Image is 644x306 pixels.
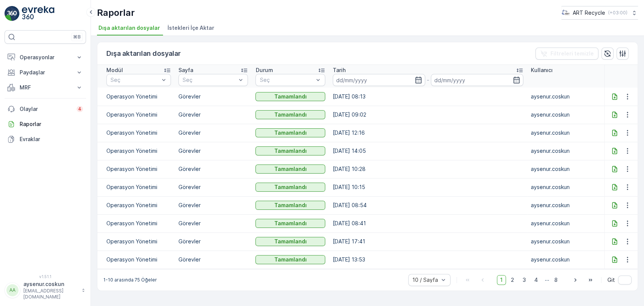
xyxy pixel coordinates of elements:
[178,201,248,209] p: Görevler
[531,238,601,245] p: aysenur.coskun
[5,65,86,80] button: Paydaşlar
[106,48,181,59] p: Dışa aktarılan dosyalar
[255,66,273,74] p: Durum
[5,80,86,95] button: MRF
[531,111,601,118] p: aysenur.coskun
[178,220,248,227] p: Görevler
[608,10,627,16] p: ( +03:00 )
[106,256,171,263] p: Operasyon Yönetimi
[427,75,429,85] p: -
[97,7,135,19] p: Raporlar
[531,66,553,74] p: Kullanıcı
[531,275,541,285] span: 4
[20,120,83,128] p: Raporlar
[106,238,171,245] p: Operasyon Yönetimi
[329,178,527,196] td: [DATE] 10:15
[255,237,325,246] button: Tamamlandı
[274,201,307,209] p: Tamamlandı
[531,165,601,173] p: aysenur.coskun
[550,50,594,57] p: Filtreleri temizle
[255,92,325,101] button: Tamamlandı
[507,275,518,285] span: 2
[178,183,248,191] p: Görevler
[106,201,171,209] p: Operasyon Yönetimi
[531,201,601,209] p: aysenur.coskun
[531,147,601,155] p: aysenur.coskun
[178,147,248,155] p: Görevler
[168,24,214,32] span: İstekleri İçe Aktar
[329,88,527,106] td: [DATE] 08:13
[178,129,248,137] p: Görevler
[5,274,86,279] span: v 1.51.1
[274,220,307,227] p: Tamamlandı
[561,9,570,17] img: image_23.png
[274,111,307,118] p: Tamamlandı
[274,129,307,137] p: Tamamlandı
[5,6,20,21] img: logo
[5,50,86,65] button: Operasyonlar
[106,66,123,74] p: Modül
[20,54,71,61] p: Operasyonlar
[23,288,78,300] p: [EMAIL_ADDRESS][DOMAIN_NAME]
[20,105,72,113] p: Olaylar
[274,93,307,100] p: Tamamlandı
[255,146,325,155] button: Tamamlandı
[255,219,325,228] button: Tamamlandı
[178,93,248,100] p: Görevler
[22,6,54,21] img: logo_light-DOdMpM7g.png
[551,275,561,285] span: 8
[531,220,601,227] p: aysenur.coskun
[255,183,325,192] button: Tamamlandı
[535,48,598,60] button: Filtreleri temizle
[20,84,71,91] p: MRF
[5,280,86,300] button: AAaysenur.coskun[EMAIL_ADDRESS][DOMAIN_NAME]
[178,256,248,263] p: Görevler
[260,76,314,84] p: Seç
[5,132,86,147] a: Evraklar
[274,183,307,191] p: Tamamlandı
[274,238,307,245] p: Tamamlandı
[5,101,86,117] a: Olaylar4
[329,232,527,251] td: [DATE] 17:41
[274,165,307,173] p: Tamamlandı
[20,69,71,76] p: Paydaşlar
[333,66,346,74] p: Tarih
[255,165,325,174] button: Tamamlandı
[274,256,307,263] p: Tamamlandı
[20,135,83,143] p: Evraklar
[6,284,18,296] div: AA
[106,147,171,155] p: Operasyon Yönetimi
[531,256,601,263] p: aysenur.coskun
[106,220,171,227] p: Operasyon Yönetimi
[178,66,193,74] p: Sayfa
[111,76,159,84] p: Seç
[561,6,638,20] button: ART Recycle(+03:00)
[178,238,248,245] p: Görevler
[531,183,601,191] p: aysenur.coskun
[607,276,615,284] span: Git
[255,255,325,264] button: Tamamlandı
[573,9,605,17] p: ART Recycle
[23,280,78,288] p: aysenur.coskun
[274,147,307,155] p: Tamamlandı
[106,93,171,100] p: Operasyon Yönetimi
[178,111,248,118] p: Görevler
[255,128,325,137] button: Tamamlandı
[329,124,527,142] td: [DATE] 12:16
[329,160,527,178] td: [DATE] 10:28
[329,106,527,124] td: [DATE] 09:02
[106,129,171,137] p: Operasyon Yönetimi
[178,165,248,173] p: Görevler
[531,129,601,137] p: aysenur.coskun
[103,277,157,283] p: 1-10 arasında 75 Öğeler
[431,74,523,86] input: dd/mm/yyyy
[106,111,171,118] p: Operasyon Yönetimi
[5,117,86,132] a: Raporlar
[106,183,171,191] p: Operasyon Yönetimi
[329,196,527,214] td: [DATE] 08:54
[333,74,425,86] input: dd/mm/yyyy
[497,275,506,285] span: 1
[531,93,601,100] p: aysenur.coskun
[255,201,325,210] button: Tamamlandı
[545,275,549,285] p: ...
